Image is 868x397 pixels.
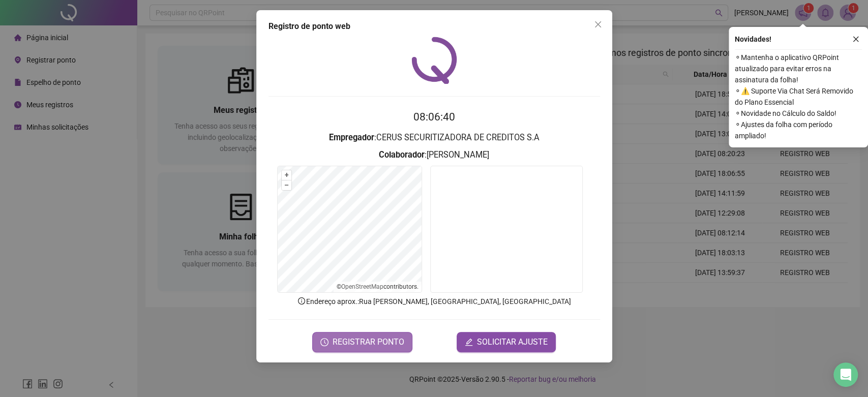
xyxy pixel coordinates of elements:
button: + [282,170,291,180]
button: REGISTRAR PONTO [312,332,412,352]
button: – [282,180,291,190]
h3: : CERUS SECURITIZADORA DE CREDITOS S.A [268,131,600,144]
button: Close [590,16,606,33]
img: QRPoint [411,37,457,84]
span: edit [465,338,473,346]
span: REGISTRAR PONTO [333,336,404,348]
a: OpenStreetMap [341,283,383,290]
span: ⚬ Novidade no Cálculo do Saldo! [735,108,862,119]
span: SOLICITAR AJUSTE [477,336,548,348]
span: ⚬ Ajustes da folha com período ampliado! [735,119,862,141]
h3: : [PERSON_NAME] [268,148,600,162]
span: close [594,20,602,28]
span: clock-circle [320,338,328,346]
span: Novidades ! [735,34,771,45]
li: © contributors. [337,283,418,290]
p: Endereço aprox. : Rua [PERSON_NAME], [GEOGRAPHIC_DATA], [GEOGRAPHIC_DATA] [268,296,600,307]
span: ⚬ ⚠️ Suporte Via Chat Será Removido do Plano Essencial [735,85,862,108]
span: close [852,36,859,43]
span: ⚬ Mantenha o aplicativo QRPoint atualizado para evitar erros na assinatura da folha! [735,52,862,85]
strong: Colaborador [379,150,425,160]
strong: Empregador [329,133,374,142]
div: Registro de ponto web [268,20,600,33]
div: Open Intercom Messenger [833,362,858,387]
button: editSOLICITAR AJUSTE [457,332,556,352]
time: 08:06:40 [413,111,455,123]
span: info-circle [297,296,306,306]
